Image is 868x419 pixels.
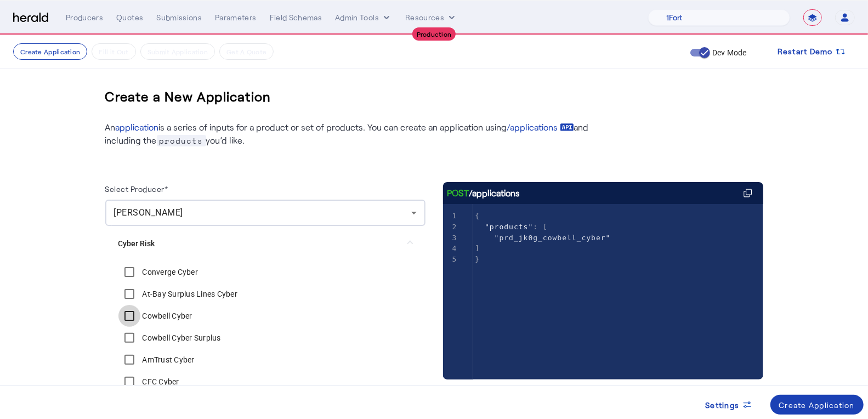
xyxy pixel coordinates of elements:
button: internal dropdown menu [335,12,392,23]
label: Dev Mode [710,47,747,58]
span: { [475,212,480,220]
div: Submissions [156,12,202,23]
div: Producers [66,12,103,23]
button: Create Application [13,43,87,60]
a: application [116,122,159,132]
span: "products" [485,223,533,231]
label: At-Bay Surplus Lines Cyber [140,288,238,299]
div: Parameters [215,12,257,23]
span: : [ [475,223,548,231]
div: Create Application [779,399,855,411]
div: Quotes [116,12,143,23]
button: Settings [697,395,762,415]
p: An is a series of inputs for a product or set of products. You can create an application using an... [105,121,599,147]
button: Resources dropdown menu [405,12,457,23]
div: 5 [443,254,459,265]
label: AmTrust Cyber [140,354,195,365]
mat-expansion-panel-header: Cyber Risk [105,226,426,261]
div: Production [412,27,456,41]
div: Field Schemas [270,12,322,23]
div: 4 [443,243,459,254]
div: 1 [443,211,459,222]
a: /applications [507,121,574,134]
button: Create Application [770,395,864,415]
span: POST [447,186,469,200]
span: Restart Demo [778,45,833,58]
button: Get A Quote [219,43,274,60]
herald-code-block: /applications [443,182,763,358]
label: CFC Cyber [140,376,179,387]
label: Converge Cyber [140,267,198,278]
span: Settings [706,399,740,411]
span: [PERSON_NAME] [114,207,184,218]
label: Cowbell Cyber Surplus [140,332,221,343]
span: ] [475,244,480,252]
span: products [157,135,206,146]
button: Fill it Out [92,43,135,60]
span: } [475,255,480,263]
button: Submit Application [140,43,215,60]
span: "prd_jk0g_cowbell_cyber" [495,234,611,242]
button: Restart Demo [769,42,855,61]
div: 2 [443,222,459,233]
div: /applications [447,186,520,200]
mat-panel-title: Cyber Risk [118,238,399,250]
div: 3 [443,233,459,244]
label: Cowbell Cyber [140,310,192,321]
label: Select Producer* [105,184,168,194]
img: Herald Logo [13,13,48,23]
h3: Create a New Application [105,79,271,114]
